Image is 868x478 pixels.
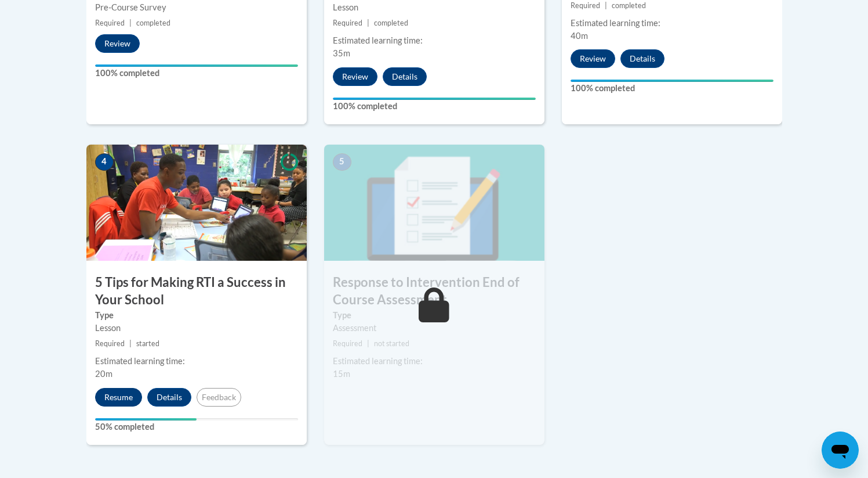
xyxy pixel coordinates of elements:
[822,432,859,469] iframe: Button to launch messaging window
[571,49,615,68] button: Review
[571,82,773,95] label: 100% completed
[95,309,298,322] label: Type
[95,153,114,171] span: 4
[95,418,197,421] div: Your progress
[95,67,298,80] label: 100% completed
[333,153,351,171] span: 5
[86,274,307,310] h3: 5 Tips for Making RTI a Success in Your School
[333,34,536,47] div: Estimated learning time:
[333,100,536,113] label: 100% completed
[367,339,369,348] span: |
[374,339,409,348] span: not started
[95,34,140,53] button: Review
[605,1,607,10] span: |
[147,388,191,407] button: Details
[324,274,544,310] h3: Response to Intervention End of Course Assessment
[136,339,159,348] span: started
[620,49,664,68] button: Details
[95,421,298,433] label: 50% completed
[571,31,588,41] span: 40m
[333,309,536,322] label: Type
[383,67,427,86] button: Details
[333,48,350,58] span: 35m
[129,339,132,348] span: |
[571,80,773,82] div: Your progress
[333,1,536,14] div: Lesson
[136,19,170,27] span: completed
[333,67,377,86] button: Review
[95,322,298,335] div: Lesson
[324,145,544,261] img: Course Image
[95,355,298,368] div: Estimated learning time:
[571,1,600,10] span: Required
[374,19,408,27] span: completed
[333,339,362,348] span: Required
[571,17,773,30] div: Estimated learning time:
[95,1,298,14] div: Pre-Course Survey
[333,322,536,335] div: Assessment
[95,64,298,67] div: Your progress
[333,369,350,379] span: 15m
[95,369,112,379] span: 20m
[95,19,125,27] span: Required
[333,19,362,27] span: Required
[367,19,369,27] span: |
[197,388,241,407] button: Feedback
[95,388,142,407] button: Resume
[333,355,536,368] div: Estimated learning time:
[129,19,132,27] span: |
[333,98,536,100] div: Your progress
[86,145,307,261] img: Course Image
[95,339,125,348] span: Required
[612,1,646,10] span: completed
